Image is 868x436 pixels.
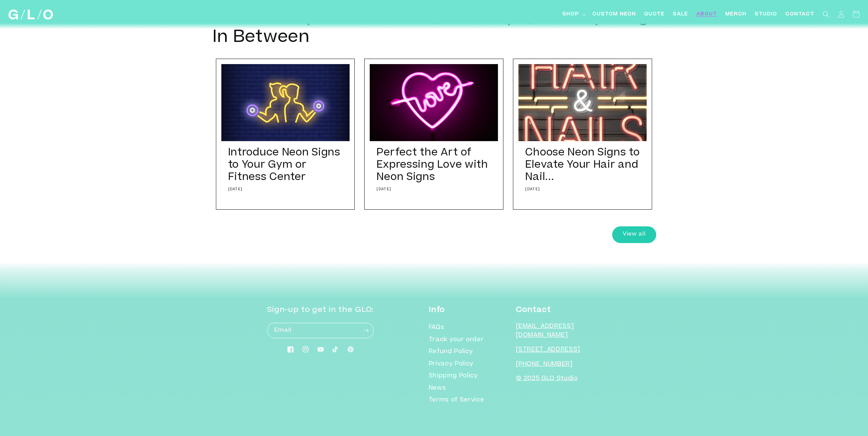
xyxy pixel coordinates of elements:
[785,11,814,18] span: Contact
[377,147,491,184] a: Perfect the Art of Expressing Love with Neon Signs
[429,306,445,314] strong: Info
[516,347,580,353] a: [STREET_ADDRESS]
[429,382,446,395] a: News
[6,7,56,22] a: GLO Studio
[558,7,588,22] summary: Shop
[644,11,665,18] span: Quote
[516,306,550,314] strong: Contact
[640,7,669,22] a: Quote
[755,11,777,18] span: Studio
[429,334,484,346] a: Track your order
[228,147,343,184] a: Introduce Neon Signs to Your Gym or Fitness Center
[745,341,868,436] iframe: Chat Widget
[669,7,692,22] a: SALE
[721,7,751,22] a: Merch
[592,11,636,18] span: Custom Neon
[819,7,834,22] summary: Search
[588,7,640,22] a: Custom Neon
[358,322,373,339] button: Subscribe
[429,324,444,334] a: FAQs
[429,346,473,358] a: Refund Policy
[516,322,601,340] p: [EMAIL_ADDRESS][DOMAIN_NAME]
[725,11,747,18] span: Merch
[525,147,640,184] a: Choose Neon Signs to Elevate Your Hair and Nail...
[673,11,688,18] span: SALE
[781,7,819,22] a: Contact
[613,227,656,243] a: View all
[267,323,373,338] input: Email
[692,7,721,22] a: About
[516,375,601,384] p: © 2025 GLO Studio
[429,394,484,407] a: Terms of Service
[562,11,579,18] span: Shop
[429,370,478,382] a: Shipping Policy
[751,7,781,22] a: Studio
[516,360,601,369] p: [PHONE_NUMBER]
[429,358,473,371] a: Privacy Policy
[267,305,374,316] h2: Sign-up to get in the GLO:
[696,11,717,18] span: About
[9,10,53,19] img: GLO Studio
